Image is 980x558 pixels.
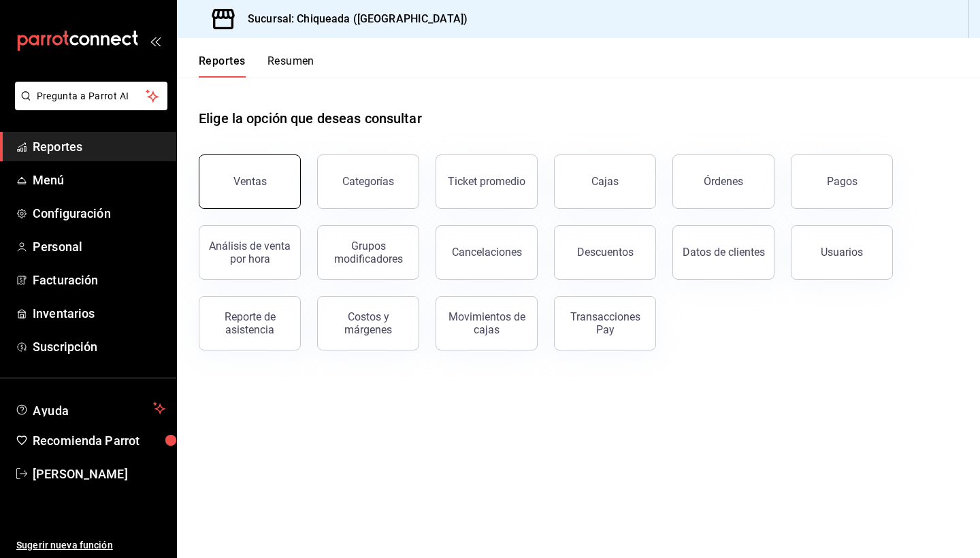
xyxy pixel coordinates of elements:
[199,54,246,78] button: Reportes
[317,296,419,350] button: Costos y márgenes
[33,400,148,416] span: Ayuda
[16,538,165,553] span: Sugerir nueva función
[554,296,656,350] button: Transacciones Pay
[33,271,165,289] span: Facturación
[233,175,267,188] div: Ventas
[199,154,301,209] button: Ventas
[33,338,165,356] span: Suscripción
[208,240,292,265] div: Análisis de venta por hora
[199,225,301,280] button: Análisis de venta por hora
[326,310,410,336] div: Costos y márgenes
[672,154,774,209] button: Órdenes
[10,99,167,113] a: Pregunta a Parrot AI
[444,310,529,336] div: Movimientos de cajas
[683,246,765,259] div: Datos de clientes
[436,296,538,350] button: Movimientos de cajas
[33,431,165,450] span: Recomienda Parrot
[33,304,165,323] span: Inventarios
[821,246,863,259] div: Usuarios
[317,154,419,209] button: Categorías
[237,11,468,27] h3: Sucursal: Chiqueada ([GEOGRAPHIC_DATA])
[577,246,634,259] div: Descuentos
[791,154,893,209] button: Pagos
[199,296,301,350] button: Reporte de asistencia
[150,35,161,46] button: open_drawer_menu
[704,175,743,188] div: Órdenes
[33,137,165,156] span: Reportes
[199,54,314,78] div: navigation tabs
[554,154,656,209] button: Cajas
[452,246,522,259] div: Cancelaciones
[554,225,656,280] button: Descuentos
[15,82,167,110] button: Pregunta a Parrot AI
[326,240,410,265] div: Grupos modificadores
[267,54,314,78] button: Resumen
[33,237,165,256] span: Personal
[33,465,165,483] span: [PERSON_NAME]
[448,175,525,188] div: Ticket promedio
[33,171,165,189] span: Menú
[591,175,619,188] div: Cajas
[436,154,538,209] button: Ticket promedio
[342,175,394,188] div: Categorías
[33,204,165,223] span: Configuración
[563,310,647,336] div: Transacciones Pay
[199,108,422,129] h1: Elige la opción que deseas consultar
[672,225,774,280] button: Datos de clientes
[317,225,419,280] button: Grupos modificadores
[37,89,146,103] span: Pregunta a Parrot AI
[208,310,292,336] div: Reporte de asistencia
[827,175,857,188] div: Pagos
[436,225,538,280] button: Cancelaciones
[791,225,893,280] button: Usuarios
